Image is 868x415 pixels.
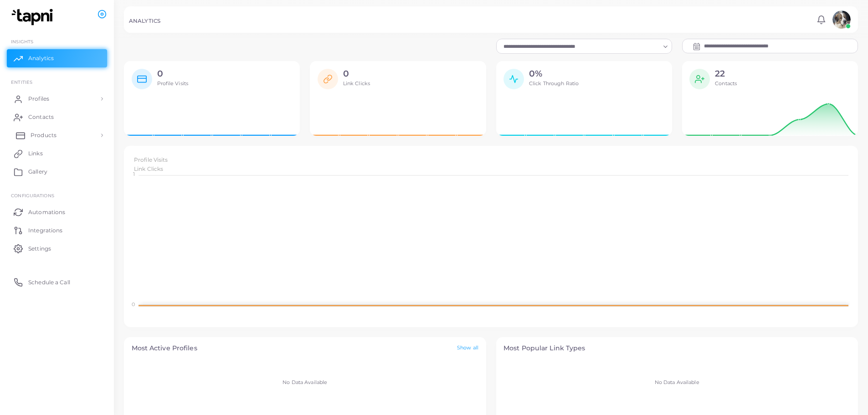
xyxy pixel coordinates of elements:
h2: 0 [343,69,370,79]
span: Contacts [715,80,737,87]
span: Profile Visits [157,80,189,87]
span: Link Clicks [343,80,370,87]
span: Links [28,149,43,158]
a: Contacts [7,108,107,126]
h4: Most Active Profiles [132,344,197,352]
h5: ANALYTICS [129,18,160,24]
div: No Data Available [132,360,479,405]
div: No Data Available [503,360,851,405]
span: ENTITIES [11,79,32,85]
span: Profiles [28,95,49,103]
input: Search for option [500,41,660,51]
span: Schedule a Call [28,278,70,287]
span: Click Through Ratio [529,80,579,87]
a: Schedule a Call [7,273,107,291]
span: Configurations [11,193,54,198]
span: Analytics [28,54,54,62]
a: Products [7,126,107,144]
h2: 22 [715,69,737,79]
span: Settings [28,245,51,253]
img: logo [8,9,59,26]
a: Automations [7,203,107,221]
h2: 0% [529,69,579,79]
img: avatar [832,10,851,29]
a: Profiles [7,90,107,108]
span: Products [31,131,56,139]
a: avatar [830,10,853,29]
span: Integrations [28,226,62,235]
tspan: 0 [131,301,134,307]
a: Show all [457,344,478,352]
a: Gallery [7,163,107,181]
span: Contacts [28,113,54,121]
tspan: 1 [133,171,134,177]
h2: 0 [157,69,189,79]
div: Search for option [496,39,672,53]
a: Integrations [7,221,107,239]
a: Settings [7,239,107,257]
span: Gallery [28,168,47,176]
a: Links [7,144,107,163]
h4: Most Popular Link Types [503,344,851,352]
a: Analytics [7,49,107,67]
span: Profile Visits [134,156,168,163]
span: INSIGHTS [11,39,33,44]
span: Automations [28,208,65,216]
span: Link Clicks [134,165,163,172]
